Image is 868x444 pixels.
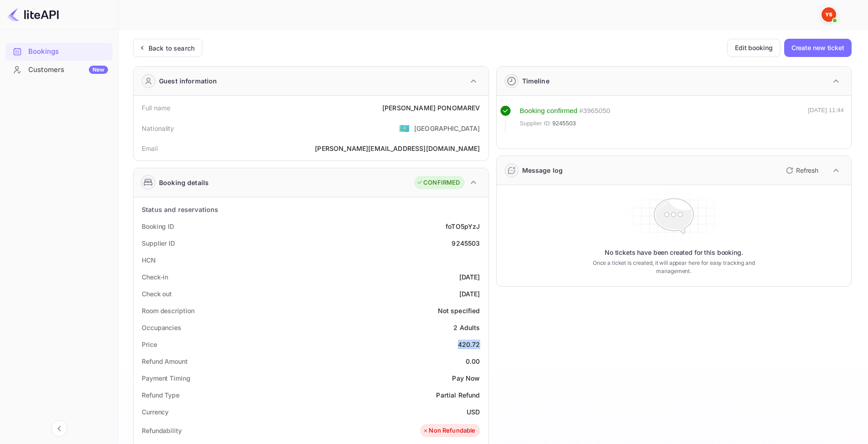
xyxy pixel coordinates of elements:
[436,390,480,400] div: Partial Refund
[89,66,108,74] div: New
[142,272,168,282] div: Check-in
[552,119,576,128] span: 9245503
[520,119,552,128] span: Supplier ID:
[452,373,480,383] div: Pay Now
[5,43,113,61] div: Bookings
[315,144,480,153] div: [PERSON_NAME][EMAIL_ADDRESS][DOMAIN_NAME]
[142,373,190,383] div: Payment Timing
[7,7,59,22] img: LiteAPI logo
[159,76,217,86] div: Guest information
[142,323,181,332] div: Occupancies
[822,7,836,22] img: Yandex Support
[142,222,174,231] div: Booking ID
[142,306,194,315] div: Room description
[382,103,480,113] div: [PERSON_NAME] PONOMAREV
[142,255,156,265] div: HCN
[149,43,195,53] div: Back to search
[51,420,67,437] button: Collapse navigation
[784,39,852,57] button: Create new ticket
[5,43,113,60] a: Bookings
[28,65,108,75] div: Customers
[520,106,578,116] div: Booking confirmed
[399,120,410,136] span: United States
[159,178,209,187] div: Booking details
[142,340,157,349] div: Price
[142,238,175,248] div: Supplier ID
[142,144,158,153] div: Email
[727,39,781,57] button: Edit booking
[458,340,480,349] div: 420.72
[459,289,480,299] div: [DATE]
[142,103,170,113] div: Full name
[459,272,480,282] div: [DATE]
[28,46,108,57] div: Bookings
[579,106,610,116] div: # 3965050
[522,165,563,175] div: Message log
[142,407,169,417] div: Currency
[796,165,818,175] p: Refresh
[578,259,769,275] p: Once a ticket is created, it will appear here for easy tracking and management.
[414,124,480,133] div: [GEOGRAPHIC_DATA]
[416,178,460,187] div: CONFIRMED
[446,222,480,231] div: foTO5pYzJ
[605,248,743,257] p: No tickets have been created for this booking.
[142,289,172,299] div: Check out
[142,124,175,133] div: Nationality
[5,61,113,79] div: CustomersNew
[452,238,480,248] div: 9245503
[522,76,550,86] div: Timeline
[422,426,475,435] div: Non Refundable
[142,390,180,400] div: Refund Type
[467,407,480,417] div: USD
[5,61,113,78] a: CustomersNew
[453,323,480,332] div: 2 Adults
[142,205,218,214] div: Status and reservations
[142,356,188,366] div: Refund Amount
[438,306,480,315] div: Not specified
[781,163,822,178] button: Refresh
[466,356,480,366] div: 0.00
[808,106,844,132] div: [DATE] 11:44
[142,426,182,435] div: Refundability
